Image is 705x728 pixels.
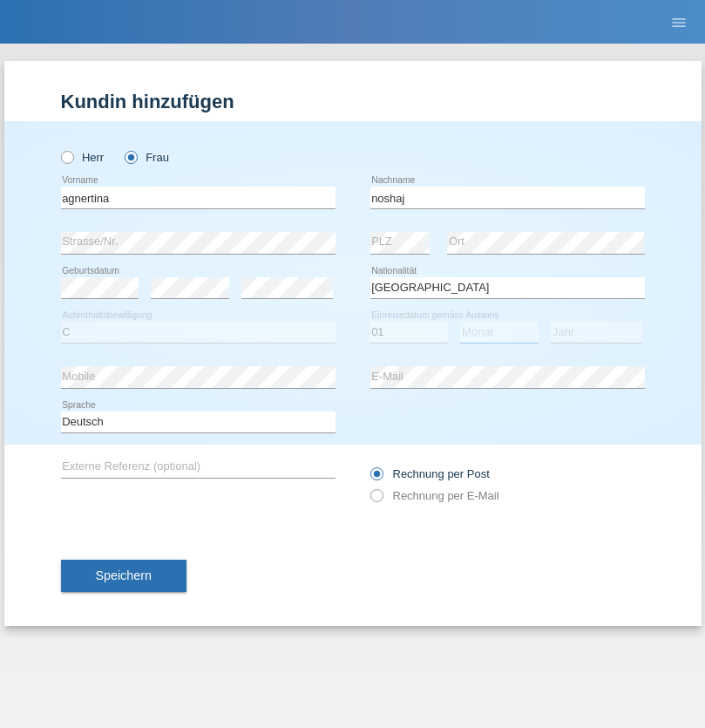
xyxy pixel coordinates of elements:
input: Rechnung per E-Mail [370,489,382,511]
input: Herr [61,151,72,162]
label: Herr [61,151,105,164]
input: Frau [125,151,136,162]
label: Rechnung per Post [370,467,490,480]
h1: Kundin hinzufügen [61,91,645,112]
button: Speichern [61,560,186,593]
i: menu [670,14,688,31]
label: Frau [125,151,169,164]
input: Rechnung per Post [370,467,382,489]
a: menu [661,17,696,27]
label: Rechnung per E-Mail [370,489,499,502]
span: Speichern [96,568,152,582]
